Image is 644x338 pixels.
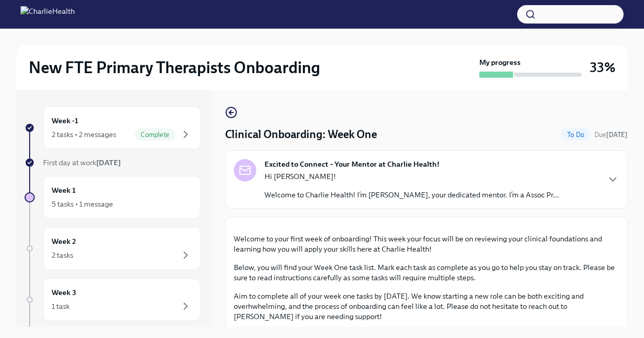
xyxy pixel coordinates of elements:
[52,301,70,311] div: 1 task
[52,129,116,140] div: 2 tasks • 2 messages
[264,171,559,182] p: Hi [PERSON_NAME]!
[264,190,559,200] p: Welcome to Charlie Health! I’m [PERSON_NAME], your dedicated mentor. I’m a Assoc Pr...
[25,278,201,321] a: Week 31 task
[590,58,615,77] h3: 33%
[52,236,76,247] h6: Week 2
[594,131,628,139] span: Due
[561,131,590,139] span: To Do
[25,157,201,168] a: First day at work[DATE]
[234,234,619,254] p: Welcome to your first week of onboarding! This week your focus will be on reviewing your clinical...
[234,262,619,283] p: Below, you will find your Week One task list. Mark each task as complete as you go to help you st...
[52,287,76,298] h6: Week 3
[20,6,75,22] img: CharlieHealth
[594,130,628,140] span: September 28th, 2025 10:00
[96,158,121,167] strong: [DATE]
[52,199,113,209] div: 5 tasks • 1 message
[25,106,201,149] a: Week -12 tasks • 2 messagesComplete
[479,57,521,67] strong: My progress
[606,131,628,139] strong: [DATE]
[234,291,619,322] p: Aim to complete all of your week one tasks by [DATE]. We know starting a new role can be both exc...
[52,115,78,126] h6: Week -1
[52,250,73,260] div: 2 tasks
[29,57,320,78] h2: New FTE Primary Therapists Onboarding
[52,185,76,196] h6: Week 1
[25,176,201,219] a: Week 15 tasks • 1 message
[135,131,175,139] span: Complete
[43,158,121,167] span: First day at work
[225,127,377,142] h4: Clinical Onboarding: Week One
[264,159,439,169] strong: Excited to Connect – Your Mentor at Charlie Health!
[25,227,201,270] a: Week 22 tasks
